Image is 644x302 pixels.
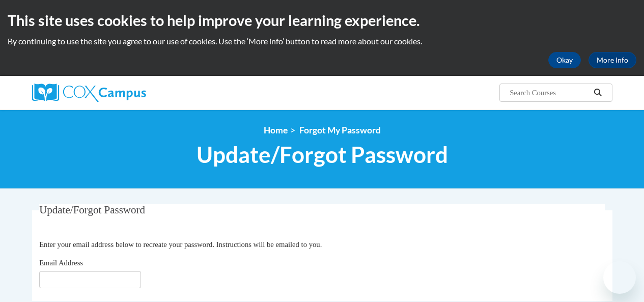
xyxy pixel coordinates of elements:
a: Cox Campus [32,84,215,102]
a: Home [264,125,288,135]
h2: This site uses cookies to help improve your learning experience. [8,10,636,31]
img: Cox Campus [32,84,146,102]
p: By continuing to use the site you agree to our use of cookies. Use the ‘More info’ button to read... [8,36,636,47]
span: Email Address [39,259,83,267]
input: Search Courses [509,87,590,99]
input: Email [39,271,141,288]
span: Update/Forgot Password [197,141,448,168]
a: More Info [589,52,636,68]
span: Enter your email address below to recreate your password. Instructions will be emailed to you. [39,240,322,249]
iframe: Button to launch messaging window [603,261,636,294]
span: Forgot My Password [299,125,381,135]
button: Okay [548,52,581,68]
button: Search [590,87,605,99]
span: Update/Forgot Password [39,204,145,216]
